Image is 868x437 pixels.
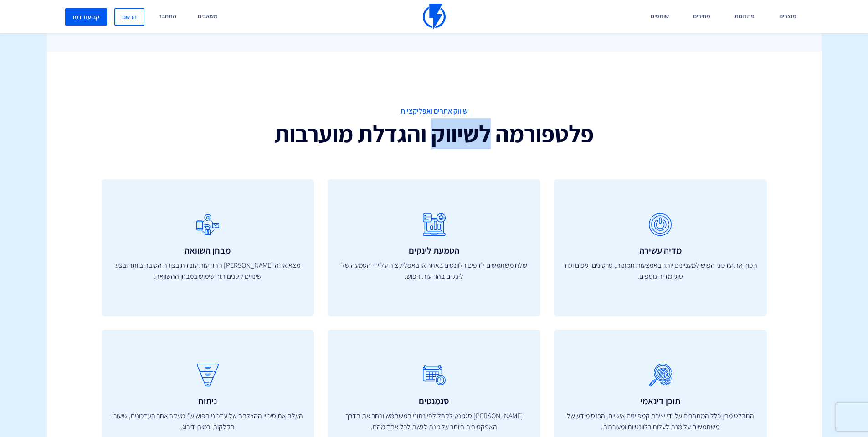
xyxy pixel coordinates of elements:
a: הרשם [114,8,144,26]
p: העלה את סיכויי ההצלחה של עדכוני הפוש ע"י מעקב אחר העדכונים, שיעורי הקלקות וכמובן דירוג. [111,411,305,432]
p: מצא איזה [PERSON_NAME] ההודעות עובדת בצורה הטובה ביותר ובצע שינויים קטנים תוך שימוש במבחן ההשוואה. [111,260,305,282]
h3: מדיה עשירה [563,245,758,255]
h2: פלטפורמה לשיווק והגדלת מוערבות [271,121,597,147]
span: שיווק אתרים ואפליקציות [271,106,597,117]
h3: ניתוח [111,396,305,406]
h3: מבחן השוואה [111,245,305,255]
h3: הטמעת לינקים [337,245,531,255]
a: קביעת דמו [65,8,107,26]
h3: סגמנטים [337,396,531,406]
p: [PERSON_NAME] סגמנט לקהל לפי נתוני המשתמש ובחר את הדרך האפקטיבית ביותר על מנת לגשת לכל אחד מהם. [337,411,531,432]
p: התבלט מבין כלל המתחרים על ידי יצירת קמפיינים אישיים. הכנס מידע של משתמשים על מנת לעלות רלוונטיות ... [563,411,758,432]
p: הפוך את עדכוני הפוש למעניינים יותר באמצעות תמונות, סרטונים, גיפים ועוד סוגי מדיה נוספים. [563,260,758,282]
p: שלח משתמשים לדפים רלוונטים באתר או באפליקציה על ידי הטמעה של לינקים בהודעות הפוש. [337,260,531,282]
h3: תוכן דינאמי [563,396,758,406]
